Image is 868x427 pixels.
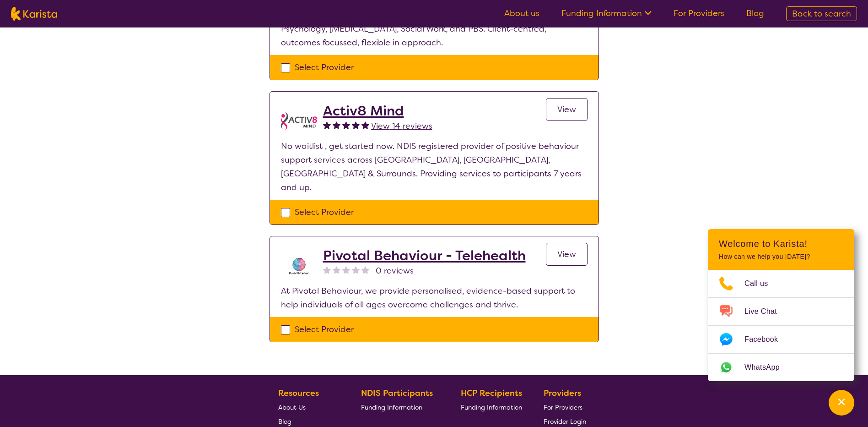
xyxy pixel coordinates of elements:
a: Pivotal Behaviour - Telehealth [323,247,526,264]
span: 0 reviews [376,264,414,278]
h2: Welcome to Karista! [719,238,843,249]
b: HCP Recipients [461,388,522,399]
a: Blog [746,8,764,19]
span: For Providers [544,403,582,411]
a: View [546,98,588,121]
img: Karista logo [11,7,57,21]
img: nonereviewstar [361,266,369,274]
a: View 14 reviews [371,119,432,133]
a: About Us [278,400,340,414]
span: Funding Information [361,403,422,411]
span: Back to search [792,8,851,19]
span: View 14 reviews [371,120,432,131]
img: fullstar [323,121,331,129]
img: njs6l4djehaznhephjcg.jpg [281,103,318,139]
img: nonereviewstar [333,266,340,274]
p: How can we help you [DATE]? [719,253,843,261]
span: Blog [278,417,291,426]
a: Funding Information [561,8,652,19]
span: Provider Login [544,417,586,426]
img: nonereviewstar [342,266,350,274]
ul: Choose channel [708,270,854,381]
a: Back to search [786,6,857,21]
img: fullstar [361,121,369,129]
span: View [557,249,576,260]
img: fullstar [342,121,350,129]
span: Live Chat [744,305,788,318]
a: Funding Information [461,400,522,414]
a: Web link opens in a new tab. [708,354,854,381]
span: About Us [278,403,306,411]
span: View [557,104,576,115]
img: nonereviewstar [352,266,360,274]
b: NDIS Participants [361,388,433,399]
img: fullstar [352,121,360,129]
a: Funding Information [361,400,440,414]
span: Call us [744,277,779,290]
span: Facebook [744,333,789,346]
span: WhatsApp [744,361,791,374]
p: At Pivotal Behaviour, we provide personalised, evidence-based support to help individuals of all ... [281,284,588,312]
a: View [546,243,588,266]
img: fullstar [333,121,340,129]
img: s8av3rcikle0tbnjpqc8.png [281,247,318,284]
p: Multi-disciplinary Therapy via Telehealth, including [MEDICAL_DATA], Psychology, [MEDICAL_DATA], ... [281,8,588,49]
a: Activ8 Mind [323,103,432,119]
button: Channel Menu [829,390,854,416]
a: For Providers [544,400,586,414]
b: Resources [278,388,319,399]
span: Funding Information [461,403,522,411]
a: For Providers [674,8,724,19]
b: Providers [544,388,581,399]
img: nonereviewstar [323,266,331,274]
p: No waitlist , get started now. NDIS registered provider of positive behaviour support services ac... [281,139,588,194]
div: Channel Menu [708,229,854,381]
a: About us [504,8,539,19]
